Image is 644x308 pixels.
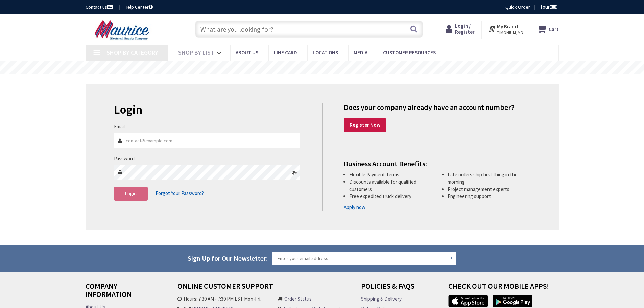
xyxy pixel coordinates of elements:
[125,190,137,197] span: Login
[114,187,148,201] button: Login
[344,160,530,168] h4: Business Account Benefits:
[455,23,475,35] span: Login / Register
[86,20,160,41] img: Maurice Electrical Supply Company
[261,64,384,71] rs-layer: Free Same Day Pickup at 15 Locations
[106,49,158,56] span: Shop By Category
[178,49,214,56] span: Shop By List
[272,252,457,265] input: Enter your email address
[86,282,157,303] h4: Company Information
[361,282,427,295] h4: Policies & FAQs
[361,295,402,302] a: Shipping & Delivery
[344,204,365,211] a: Apply now
[344,103,530,111] h4: Does your company already have an account number?
[488,23,523,35] div: My Branch TIMONIUM, MD
[448,171,530,186] li: Late orders ship first thing in the morning
[195,21,423,38] input: What are you looking for?
[349,193,432,200] li: Free expedited truck delivery
[313,49,338,56] span: Locations
[446,23,475,35] a: Login / Register
[505,4,530,10] a: Quick Order
[114,123,125,130] label: Email
[188,254,268,262] span: Sign Up for Our Newsletter:
[349,171,432,178] li: Flexible Payment Terms
[114,103,301,116] h2: Login
[549,23,559,35] strong: Cart
[177,282,340,295] h4: Online Customer Support
[114,133,301,148] input: Email
[497,30,523,35] span: TIMONIUM, MD
[177,295,271,302] li: Hours: 7:30 AM - 7:30 PM EST Mon-Fri.
[540,4,557,10] span: Tour
[344,118,386,132] a: Register Now
[292,170,297,175] i: Click here to show/hide password
[383,49,436,56] span: Customer Resources
[125,4,153,10] a: Help Center
[350,122,380,128] strong: Register Now
[448,282,564,295] h4: Check out Our Mobile Apps!
[156,190,204,196] span: Forgot Your Password?
[448,193,530,200] li: Engineering support
[354,49,367,56] span: Media
[349,178,432,193] li: Discounts available for qualified customers
[86,4,114,10] a: Contact us
[497,23,520,30] strong: My Branch
[114,155,135,162] label: Password
[537,23,559,35] a: Cart
[156,187,204,200] a: Forgot Your Password?
[284,295,312,302] a: Order Status
[274,49,297,56] span: Line Card
[448,186,530,193] li: Project management experts
[236,49,258,56] span: About us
